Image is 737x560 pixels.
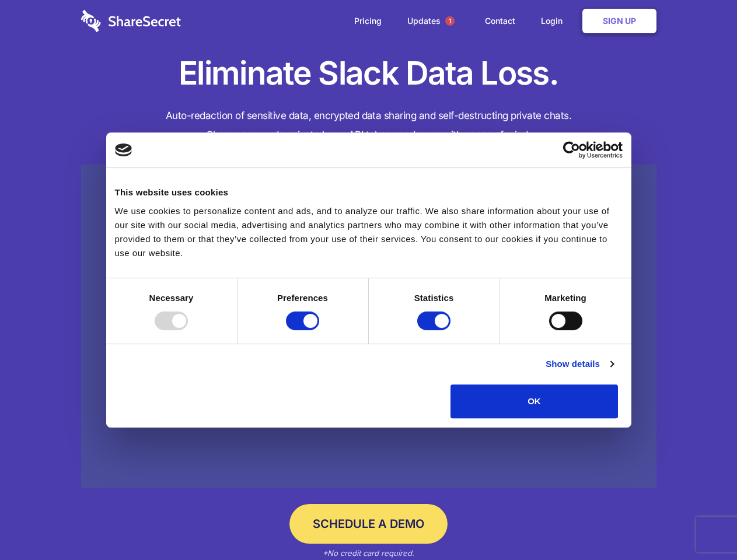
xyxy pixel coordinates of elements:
button: OK [450,384,618,418]
div: We use cookies to personalize content and ads, and to analyze our traffic. We also share informat... [115,204,623,260]
strong: Preferences [277,293,328,303]
img: logo [115,143,132,156]
a: Sign Up [582,9,656,33]
a: Wistia video thumbnail [81,164,656,488]
div: This website uses cookies [115,185,623,199]
img: logo-wordmark-white-trans-d4663122ce5f474addd5e946df7df03e33cb6a1c49d2221995e7729f52c070b2.svg [81,10,181,32]
a: Show details [546,357,613,371]
a: Usercentrics Cookiebot - opens in a new window [521,141,623,159]
a: Pricing [343,3,393,39]
strong: Necessary [149,293,194,303]
strong: Marketing [544,293,586,303]
h1: Eliminate Slack Data Loss. [81,52,656,94]
a: Schedule a Demo [289,504,448,544]
h4: Auto-redaction of sensitive data, encrypted data sharing and self-destructing private chats. Shar... [81,106,656,145]
em: *No credit card required. [323,548,414,558]
a: Contact [473,3,527,39]
a: Login [529,3,580,39]
span: 1 [445,16,455,26]
strong: Statistics [414,293,454,303]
